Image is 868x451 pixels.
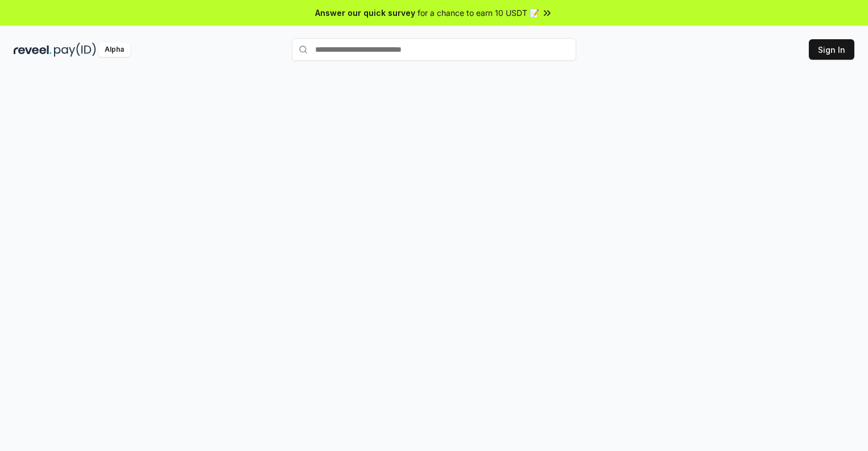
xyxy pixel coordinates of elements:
[315,7,415,19] span: Answer our quick survey
[809,39,854,60] button: Sign In
[14,43,52,57] img: reveel_dark
[98,43,130,57] div: Alpha
[418,7,539,19] span: for a chance to earn 10 USDT 📝
[54,43,96,57] img: pay_id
